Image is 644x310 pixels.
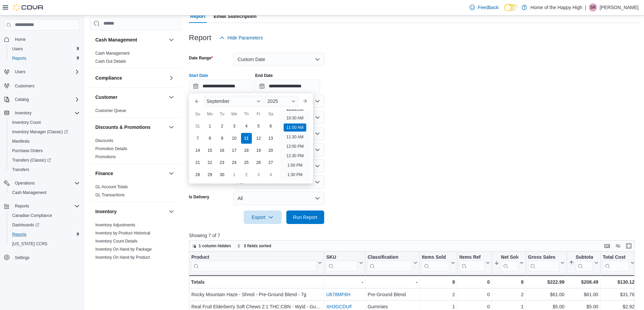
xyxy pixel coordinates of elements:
span: Transfers [12,167,29,172]
h3: Compliance [95,75,122,81]
div: day-23 [217,157,228,168]
a: Inventory Manager (Classic) [7,127,82,137]
button: Export [244,210,282,224]
a: Settings [12,254,32,262]
input: Dark Mode [504,4,518,11]
button: Home [1,34,82,44]
button: SKU [326,254,363,272]
div: 2 [494,290,524,299]
span: [US_STATE] CCRS [12,241,47,247]
div: SKU URL [326,254,358,272]
div: Product [191,254,316,272]
p: | [585,3,586,11]
a: GL Account Totals [95,185,128,189]
span: Cash Management [12,190,46,195]
div: day-2 [241,169,252,180]
a: Inventory by Product Historical [95,231,150,235]
span: 2025 [267,98,278,104]
div: Cash Management [90,49,181,68]
input: Press the down key to open a popover containing a calendar. [255,80,320,93]
div: day-29 [205,169,215,180]
a: U678MF6H [326,292,351,297]
button: Gross Sales [528,254,565,272]
div: 8 [494,278,524,286]
span: Reports [12,202,80,210]
span: Promotion Details [95,146,127,151]
a: Promotion Details [95,146,127,151]
div: Gross Sales [528,254,559,272]
button: Catalog [1,95,82,104]
button: Net Sold [494,254,524,272]
div: $31.76 [603,290,635,299]
li: 1:00 PM [285,161,305,169]
button: Transfers [7,165,82,174]
div: Items Sold [422,254,450,261]
li: 2:00 PM [285,180,305,188]
div: day-1 [229,169,240,180]
button: Inventory Count [7,118,82,127]
div: Subtotal [576,254,593,261]
span: Inventory [15,110,31,116]
div: day-6 [265,121,276,132]
h3: Inventory [95,208,117,215]
div: day-9 [217,133,228,144]
p: Home of the Happy High [530,3,582,11]
button: Product [191,254,322,272]
h3: Discounts & Promotions [95,124,150,131]
button: Customer [167,93,175,101]
span: Operations [12,179,80,187]
button: Reports [1,201,82,211]
button: Manifests [7,137,82,146]
span: 3 fields sorted [244,243,271,249]
span: Customers [12,81,80,90]
a: Inventory Adjustments [95,223,135,227]
span: Inventory Count [9,118,80,126]
span: Dashboards [9,221,80,229]
li: 11:30 AM [284,133,306,141]
button: All [234,192,324,205]
span: Inventory Transactions [95,263,136,268]
label: Date Range [189,55,213,61]
div: Samuel Rotteau [589,3,597,11]
span: Email Subscription [214,9,257,23]
div: 8 [422,278,455,286]
h3: Cash Management [95,36,137,43]
button: Cash Management [7,188,82,197]
div: Discounts & Promotions [90,137,181,164]
button: Settings [1,253,82,262]
div: $61.00 [528,290,565,299]
span: Users [15,69,25,75]
ul: Time [280,109,310,181]
span: 1 column hidden [199,243,231,249]
span: Cash Management [95,51,129,56]
span: Discounts [95,138,113,143]
div: day-24 [229,157,240,168]
button: Inventory [12,109,34,117]
a: Inventory Count [9,118,44,126]
span: Home [12,35,80,44]
a: Customers [12,82,37,90]
span: Cash Management [9,189,80,197]
span: Settings [12,253,80,262]
span: Inventory Manager (Classic) [12,129,68,135]
span: Feedback [478,4,498,11]
div: day-14 [192,145,203,156]
span: Purchase Orders [12,148,43,153]
a: Inventory On Hand by Product [95,255,150,260]
div: day-17 [229,145,240,156]
a: Reports [9,54,29,62]
button: 3 fields sorted [234,242,274,250]
div: Net Sold [501,254,518,261]
span: Report [190,9,206,23]
span: Manifests [12,139,29,144]
div: Tu [217,109,228,119]
span: Reports [9,54,80,62]
label: Start Date [189,73,208,78]
div: Mo [205,109,215,119]
h3: Report [189,34,211,42]
span: GL Account Totals [95,184,128,190]
div: day-31 [192,121,203,132]
span: September [207,98,230,104]
a: Discounts [95,138,113,143]
button: Items Ref [459,254,490,272]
